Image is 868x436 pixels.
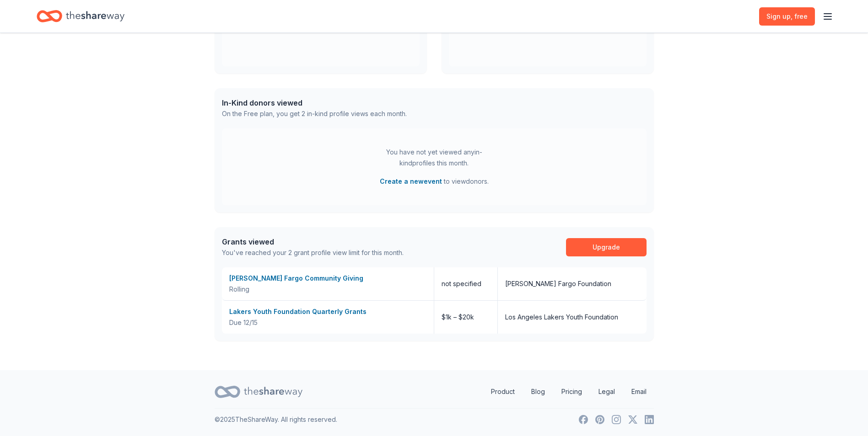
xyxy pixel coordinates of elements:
a: Product [484,383,522,401]
a: Legal [591,383,622,401]
div: Grants viewed [222,236,404,247]
div: In-Kind donors viewed [222,97,407,108]
span: to view donors . [380,176,489,187]
div: [PERSON_NAME] Fargo Foundation [505,278,611,289]
span: Sign up [766,11,808,22]
div: On the Free plan, you get 2 in-kind profile views each month. [222,108,407,119]
a: Upgrade [566,238,647,256]
a: Home [37,5,124,27]
div: Due 12/15 [229,317,426,328]
div: You have not yet viewed any in-kind profiles this month. [377,147,491,169]
a: Pricing [554,383,589,401]
div: Lakers Youth Foundation Quarterly Grants [229,306,426,317]
div: Rolling [229,284,426,295]
div: Los Angeles Lakers Youth Foundation [505,312,618,323]
span: , free [791,12,808,20]
div: not specified [434,267,498,300]
div: You've reached your 2 grant profile view limit for this month. [222,247,404,258]
nav: quick links [484,383,654,401]
p: © 2025 TheShareWay. All rights reserved. [215,414,337,425]
a: Blog [524,383,552,401]
a: Email [624,383,654,401]
button: Create a newevent [380,176,442,187]
a: Sign up, free [759,7,815,26]
div: $1k – $20k [434,301,498,334]
div: [PERSON_NAME] Fargo Community Giving [229,273,426,284]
